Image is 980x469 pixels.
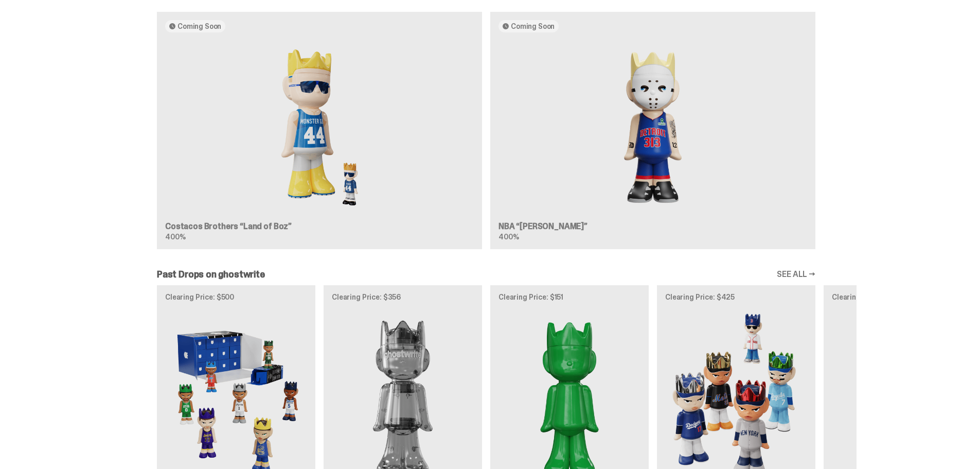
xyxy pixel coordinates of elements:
span: Coming Soon [511,22,555,30]
h3: NBA “[PERSON_NAME]” [498,222,807,231]
p: Clearing Price: $151 [498,293,640,301]
p: Clearing Price: $356 [332,293,474,301]
span: 400% [498,232,519,241]
h2: Past Drops on ghostwrite [157,270,265,279]
span: Coming Soon [177,22,221,30]
h3: Costacos Brothers “Land of Boz” [165,222,474,231]
a: SEE ALL → [777,270,815,279]
span: 400% [165,232,185,241]
img: Eminem [498,41,807,215]
p: Clearing Price: $150 [832,293,974,301]
p: Clearing Price: $425 [665,293,807,301]
p: Clearing Price: $500 [165,293,307,301]
img: Land of Boz [165,41,474,215]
